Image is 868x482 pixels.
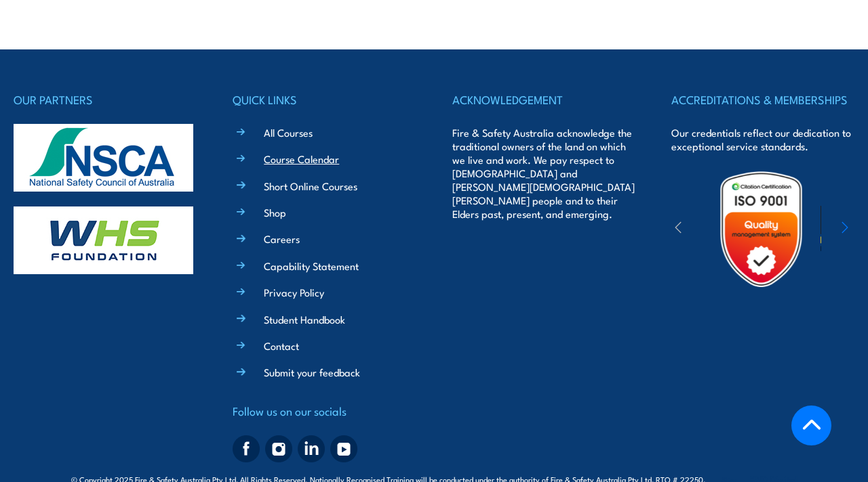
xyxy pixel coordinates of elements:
h4: ACKNOWLEDGEMENT [452,90,635,109]
img: Untitled design (19) [702,170,821,288]
a: Contact [264,338,299,353]
a: Course Calendar [264,152,339,166]
p: Fire & Safety Australia acknowledge the traditional owners of the land on which we live and work.... [452,126,635,221]
h4: QUICK LINKS [233,90,416,109]
p: Our credentials reflect our dedication to exceptional service standards. [671,126,854,153]
a: Privacy Policy [264,285,324,299]
a: Student Handbook [264,312,345,326]
img: nsca-logo-footer [14,124,193,192]
a: Capability Statement [264,259,359,273]
h4: OUR PARTNERS [14,90,197,109]
a: Short Online Courses [264,179,357,193]
a: Shop [264,205,286,219]
img: whs-logo-footer [14,206,193,274]
h4: ACCREDITATIONS & MEMBERSHIPS [671,90,854,109]
a: All Courses [264,125,313,139]
a: Submit your feedback [264,365,360,379]
a: Careers [264,232,300,246]
h4: Follow us on our socials [233,401,416,420]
